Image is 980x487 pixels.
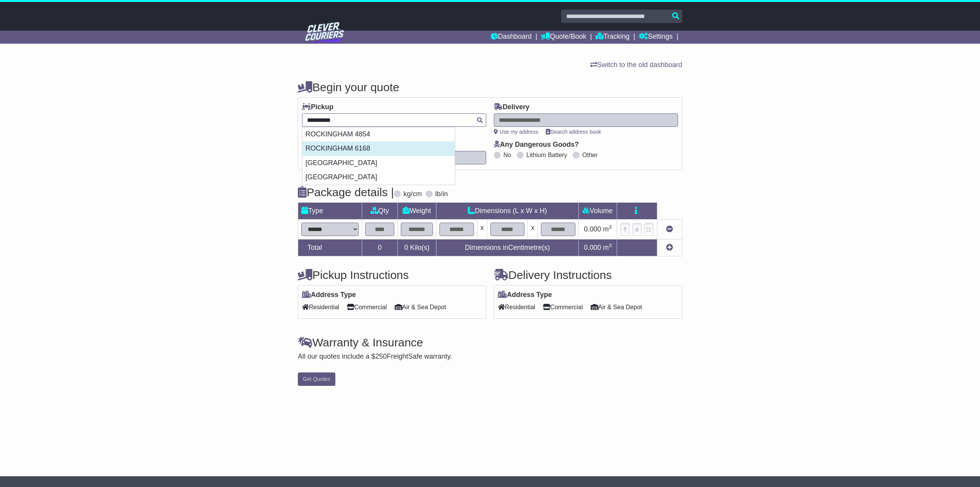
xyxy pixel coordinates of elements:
span: Air & Sea Depot [591,301,642,313]
a: Tracking [596,31,629,44]
div: ROCKINGHAM 6168 [302,141,455,156]
td: x [528,220,538,239]
td: x [477,220,487,239]
a: Search address book [546,129,601,135]
span: 0.000 [584,225,601,233]
label: Lithium Battery [526,151,567,159]
td: Dimensions (L x W x H) [436,203,578,220]
a: Dashboard [491,31,532,44]
td: 0 [362,239,398,256]
label: Any Dangerous Goods? [494,141,579,149]
h4: Delivery Instructions [494,269,682,281]
span: Commercial [543,301,583,313]
span: m [603,225,612,233]
td: Total [298,239,362,256]
label: Other [582,151,598,159]
span: Residential [498,301,535,313]
div: [GEOGRAPHIC_DATA] [302,156,455,171]
h4: Warranty & Insurance [298,336,682,349]
h4: Begin your quote [298,81,682,93]
a: Switch to the old dashboard [590,61,682,69]
a: Remove this item [666,225,673,233]
td: Weight [398,203,436,220]
span: m [603,244,612,251]
button: Get Quotes [298,372,335,386]
td: Dimensions in Centimetre(s) [436,239,578,256]
div: ROCKINGHAM 4854 [302,127,455,142]
div: [GEOGRAPHIC_DATA] [302,170,455,185]
label: kg/cm [403,190,422,198]
span: Commercial [347,301,387,313]
a: Quote/Book [541,31,586,44]
span: Residential [302,301,339,313]
label: Address Type [302,291,356,299]
td: Kilo(s) [398,239,436,256]
label: Address Type [498,291,552,299]
label: Pickup [302,103,333,112]
sup: 3 [609,224,612,230]
label: Delivery [494,103,529,112]
label: No [503,151,511,159]
span: Air & Sea Depot [395,301,446,313]
label: lb/in [435,190,448,198]
span: 0.000 [584,244,601,251]
td: Qty [362,203,398,220]
td: Type [298,203,362,220]
a: Use my address [494,129,538,135]
span: 0 [404,244,408,251]
div: All our quotes include a $ FreightSafe warranty. [298,353,682,361]
h4: Pickup Instructions [298,269,486,281]
typeahead: Please provide city [302,113,486,127]
a: Settings [639,31,673,44]
span: 250 [375,353,387,360]
sup: 3 [609,243,612,248]
a: Add new item [666,244,673,251]
h4: Package details | [298,186,394,198]
td: Volume [578,203,617,220]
